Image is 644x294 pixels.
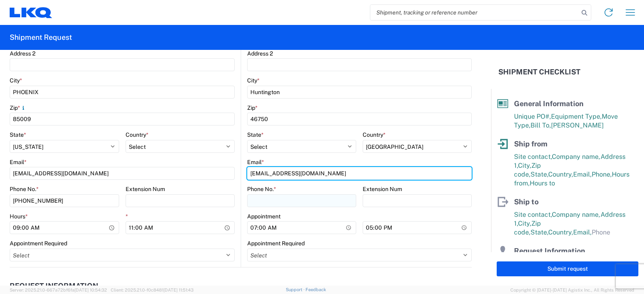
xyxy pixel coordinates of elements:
span: Server: 2025.21.0-667a72bf6fa [10,288,107,292]
label: Appointment Required [10,240,67,247]
label: Appointment [247,213,281,220]
span: City, [518,162,531,169]
span: State, [530,171,548,178]
h2: Shipment Request [10,33,72,42]
label: Zip [247,104,258,111]
label: Country [363,131,386,138]
label: State [10,131,26,138]
span: Bill To, [530,121,551,129]
span: Country, [548,171,573,178]
label: Extension Num [363,185,402,193]
span: [DATE] 10:54:32 [74,288,107,292]
label: State [247,131,264,138]
label: Email [247,158,264,166]
span: [DATE] 11:51:43 [163,288,194,292]
label: Phone No. [10,185,39,193]
label: Address 2 [247,50,273,57]
span: Ship from [514,140,547,148]
a: Feedback [305,287,326,292]
label: Country [126,131,149,138]
h2: Shipment Checklist [498,67,580,77]
span: Copyright © [DATE]-[DATE] Agistix Inc., All Rights Reserved [510,286,634,294]
label: City [247,77,260,84]
span: Request Information [514,247,585,255]
label: Extension Num [126,185,165,193]
h2: Request Information [10,282,98,290]
span: Ship to [514,197,539,206]
span: Site contact, [514,211,552,218]
label: Email [10,158,27,166]
span: Company name, [552,153,601,160]
span: City, [518,220,531,227]
label: Hours [10,213,28,220]
label: Zip [10,104,27,111]
label: Address 2 [10,50,35,57]
span: Site contact, [514,153,552,160]
span: [PERSON_NAME] [551,121,604,129]
label: City [10,77,22,84]
span: Email, [573,228,592,236]
label: Phone No. [247,185,276,193]
span: Email, [573,171,592,178]
button: Submit request [497,261,638,276]
span: Hours to [530,179,555,187]
label: Appointment Required [247,240,305,247]
span: Unique PO#, [514,113,551,120]
span: Equipment Type, [551,113,602,120]
a: Support [286,287,306,292]
span: Client: 2025.21.0-f0c8481 [111,288,194,292]
span: Phone, [592,171,612,178]
span: Company name, [552,211,601,218]
span: Country, [548,228,573,236]
span: Phone [592,228,610,236]
input: Shipment, tracking or reference number [370,5,579,20]
span: General Information [514,99,584,108]
span: State, [530,228,548,236]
